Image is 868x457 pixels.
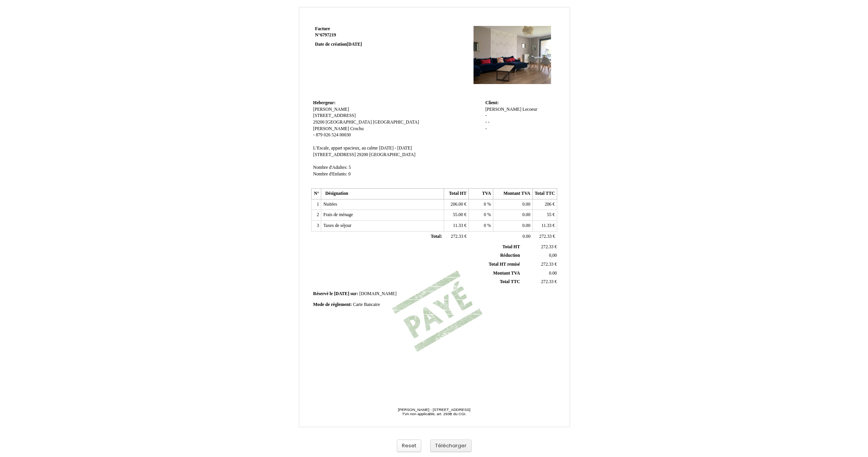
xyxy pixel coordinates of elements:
span: 6797219 [320,33,336,38]
th: Désignation [321,189,444,199]
span: 55.00 [453,212,463,217]
span: Total HT [503,244,520,249]
span: Lecoeur [522,107,537,112]
span: 272.33 [539,234,552,239]
span: 879 026 524 00030 [316,132,351,137]
span: Total HT remisé [489,262,520,267]
span: [DATE] - [DATE] [379,146,412,151]
span: [STREET_ADDRESS] [313,113,356,118]
button: Télécharger [430,440,472,452]
img: logo [469,26,555,84]
span: 0.00 [523,234,530,239]
td: € [522,260,558,269]
span: Montant TVA [493,271,520,276]
span: - [485,120,487,125]
span: 55 [547,212,551,217]
span: 272.33 [541,262,553,267]
span: TVA non applicable, art. 293B du CGI. [402,412,466,416]
span: - [485,126,487,131]
td: € [532,199,557,210]
span: 11.33 [453,223,463,228]
span: Total TTC [500,279,520,284]
td: 3 [312,221,321,232]
span: [DATE] [334,291,349,296]
span: [STREET_ADDRESS] [313,152,356,157]
span: 0,00 [549,253,557,258]
span: [DATE] [347,42,362,47]
td: 1 [312,199,321,210]
span: Frais de ménage [323,212,353,217]
td: € [444,199,468,210]
span: Crochu [350,126,363,131]
span: 29200 [357,152,368,157]
span: 0.00 [522,223,530,228]
span: [PERSON_NAME] - [STREET_ADDRESS] [398,407,470,412]
span: Client: [485,100,498,105]
strong: Date de création [315,42,362,47]
td: % [468,199,493,210]
td: € [444,210,468,221]
span: - [488,120,489,125]
button: Reset [397,440,421,452]
span: 272.33 [541,244,553,249]
td: € [522,243,558,251]
span: Nombre d'Adultes: [313,165,348,170]
th: Montant TVA [493,189,532,199]
span: 5 [349,165,351,170]
th: N° [312,189,321,199]
td: % [468,221,493,232]
span: [GEOGRAPHIC_DATA] [369,152,415,157]
strong: N° [315,32,408,38]
td: € [444,221,468,232]
span: Carte Bancaire [353,302,380,307]
td: € [532,221,557,232]
span: Total: [431,234,442,239]
span: 272.33 [541,279,553,284]
span: sur: [350,291,358,296]
td: 2 [312,210,321,221]
span: Facture [315,26,330,31]
span: Nombre d'Enfants: [313,172,347,177]
span: [GEOGRAPHIC_DATA] [325,120,372,125]
span: 206 [545,202,552,207]
td: € [444,231,468,242]
span: 0 [484,223,486,228]
span: - [485,113,487,118]
span: Nuitées [323,202,337,207]
span: 0.00 [522,212,530,217]
td: € [532,210,557,221]
span: 206.00 [451,202,463,207]
span: 0 [348,172,351,177]
span: Taxes de séjour [323,223,351,228]
span: [PERSON_NAME] [313,107,349,112]
td: € [532,231,557,242]
span: 0.00 [522,202,530,207]
th: Total HT [444,189,468,199]
span: 0.00 [549,271,557,276]
td: % [468,210,493,221]
th: Total TTC [532,189,557,199]
span: [PERSON_NAME] [485,107,521,112]
span: [PERSON_NAME] [313,126,349,131]
span: 0 [484,202,486,207]
span: 272.33 [451,234,463,239]
span: - [313,132,315,137]
span: 0 [484,212,486,217]
span: Mode de règlement: [313,302,352,307]
span: L’Escale, appart spacieux, au calme [313,146,378,151]
span: [GEOGRAPHIC_DATA] [373,120,419,125]
span: [DOMAIN_NAME] [359,291,396,296]
span: 11.33 [541,223,551,228]
span: Réservé le [313,291,333,296]
span: 29200 [313,120,324,125]
span: Réduction [500,253,520,258]
span: Hebergeur: [313,100,336,105]
td: € [522,278,558,287]
th: TVA [468,189,493,199]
